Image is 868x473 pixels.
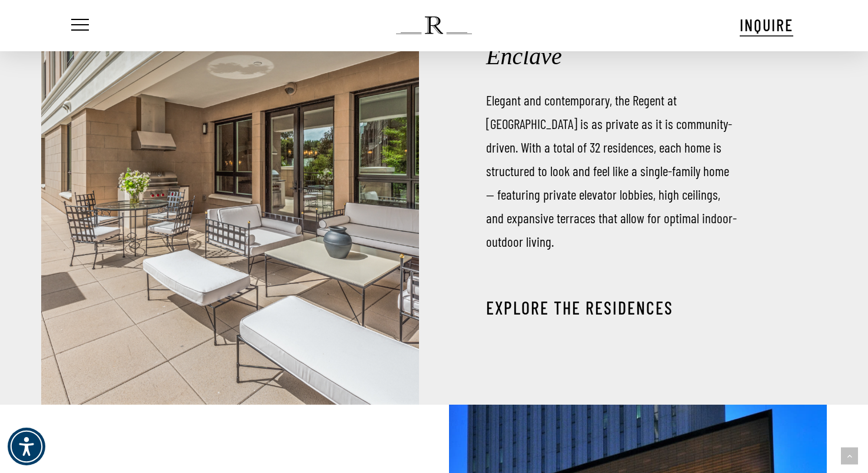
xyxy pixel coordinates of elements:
[486,88,738,253] p: Elegant and contemporary, the Regent at [GEOGRAPHIC_DATA] is as private as it is community-driven...
[841,448,858,465] a: Back to top
[740,15,793,35] span: INQUIRE
[396,16,472,34] img: The Regent
[69,19,89,32] a: Navigation Menu
[740,14,793,37] a: INQUIRE
[8,428,45,465] div: Accessibility Menu
[486,297,673,318] a: EXPLORE THE RESIDENCES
